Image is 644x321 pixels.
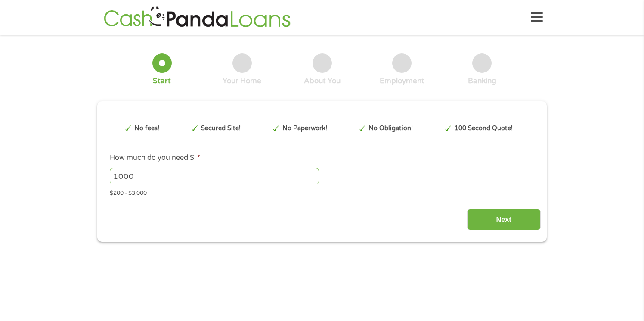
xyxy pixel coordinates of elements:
p: No fees! [134,124,159,133]
p: No Paperwork! [282,124,327,133]
label: How much do you need $ [110,153,200,162]
div: Start [153,76,171,86]
p: 100 Second Quote! [455,124,513,133]
p: No Obligation! [368,124,413,133]
p: Secured Site! [201,124,241,133]
img: GetLoanNow Logo [101,5,293,30]
input: Next [467,209,541,230]
div: $200 - $3,000 [110,186,534,198]
div: Banking [468,76,496,86]
div: About You [304,76,341,86]
div: Your Home [223,76,261,86]
div: Employment [380,76,424,86]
